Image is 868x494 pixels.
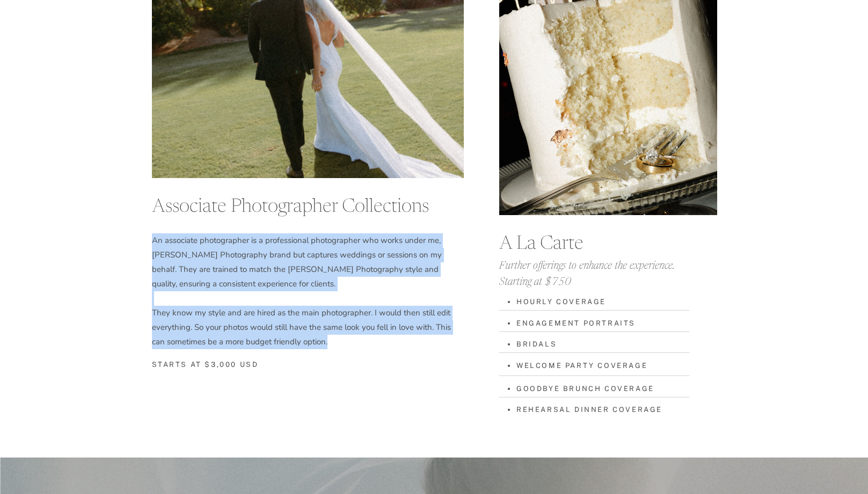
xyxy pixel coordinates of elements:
li: hourly coverage [516,296,690,308]
h3: A La Carte [499,233,677,255]
h3: STARTS AT $3,000 USD [152,358,294,367]
h3: Associate Photographer Collections [152,196,434,219]
p: Further offerings to enhance the experience. Starting at $750 [499,258,697,282]
li: welcome party coverage [516,359,659,372]
h1: An associate photographer is a professional photographer who works under me, [PERSON_NAME] Photog... [152,233,464,371]
li: engagement portraits [516,317,651,329]
li: rehearsal dinner coverage [516,403,677,416]
li: goodbye brunch coverage [516,382,655,395]
li: BRIDALS [516,338,629,350]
